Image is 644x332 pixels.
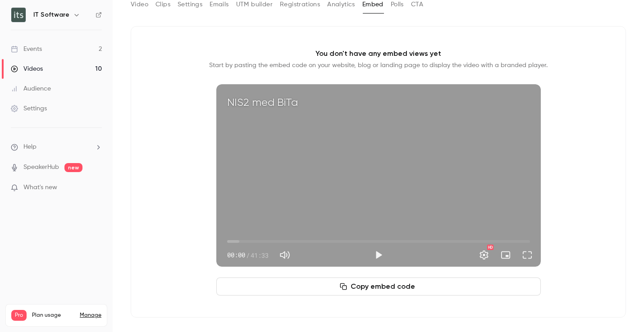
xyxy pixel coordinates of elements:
[370,246,388,264] button: Play
[32,312,74,319] span: Plan usage
[246,250,250,260] span: /
[227,250,269,260] div: 00:00
[227,250,245,260] span: 00:00
[80,312,101,319] a: Manage
[216,277,541,296] button: Copy embed code
[487,245,493,250] div: HD
[276,246,294,264] button: Mute
[11,8,26,22] img: IT Software
[11,310,27,321] span: Pro
[315,48,441,59] p: You don't have any embed views yet
[518,246,536,264] button: Full screen
[251,250,269,260] span: 41:33
[11,142,102,152] li: help-dropdown-opener
[475,246,493,264] button: Settings
[23,142,37,152] span: Help
[64,163,82,172] span: new
[23,163,59,172] a: SpeakerHub
[497,246,515,264] button: Turn on miniplayer
[209,61,548,70] p: Start by pasting the embed code on your website, blog or landing page to display the video with a...
[33,10,69,19] h6: IT Software
[23,183,57,192] span: What's new
[11,45,42,54] div: Events
[11,64,43,73] div: Videos
[11,104,47,113] div: Settings
[11,84,51,93] div: Audience
[91,184,102,192] iframe: Noticeable Trigger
